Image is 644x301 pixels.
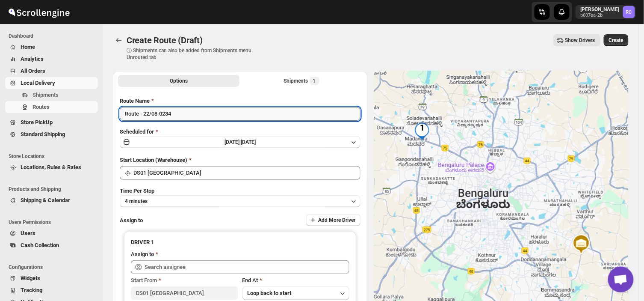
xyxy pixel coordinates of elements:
[5,194,98,206] button: Shipping & Calendar
[241,75,363,87] button: Selected Shipments
[120,98,150,104] span: Route Name
[9,186,98,193] span: Products and Shipping
[133,166,360,180] input: Search location
[120,128,154,135] span: Scheduled for
[581,13,620,18] p: b607ea-2b
[306,214,360,226] button: Add More Driver
[609,37,623,44] span: Create
[113,34,125,46] button: Routes
[21,44,35,50] span: Home
[145,260,349,274] input: Search assignee
[21,242,59,248] span: Cash Collection
[21,56,44,62] span: Analytics
[565,37,595,44] span: Show Drivers
[318,217,355,224] span: Add More Driver
[284,77,319,85] div: Shipments
[127,35,203,45] span: Create Route (Draft)
[576,5,636,19] button: User menu
[608,267,634,292] a: Open chat
[5,227,98,239] button: Users
[21,230,35,236] span: Users
[120,188,154,194] span: Time Per Stop
[553,34,600,46] button: Show Drivers
[32,92,59,98] span: Shipments
[241,139,256,145] span: [DATE]
[5,272,98,284] button: Widgets
[5,101,98,113] button: Routes
[604,34,629,46] button: Create
[313,77,316,84] span: 1
[21,119,53,125] span: Store PickUp
[626,9,632,15] text: RC
[5,53,98,65] button: Analytics
[21,131,65,137] span: Standard Shipping
[5,41,98,53] button: Home
[118,75,239,87] button: All Route Options
[120,107,360,121] input: Eg: Bengaluru Route
[242,276,349,285] div: End At
[32,104,50,110] span: Routes
[21,68,45,74] span: All Orders
[125,198,148,205] span: 4 minutes
[21,80,55,86] span: Local Delivery
[9,264,98,271] span: Configurations
[248,290,292,296] span: Loop back to start
[120,195,360,207] button: 4 minutes
[9,153,98,160] span: Store Locations
[5,239,98,251] button: Cash Collection
[414,123,431,140] div: 1
[242,286,349,300] button: Loop back to start
[5,65,98,77] button: All Orders
[21,164,81,170] span: Locations, Rules & Rates
[120,136,360,148] button: [DATE]|[DATE]
[225,139,241,145] span: [DATE] |
[623,6,635,18] span: Rahul Chopra
[120,157,187,163] span: Start Location (Warehouse)
[21,197,70,203] span: Shipping & Calendar
[131,250,154,259] div: Assign to
[131,277,157,283] span: Start From
[21,275,40,281] span: Widgets
[120,217,143,224] span: Assign to
[5,284,98,296] button: Tracking
[170,77,188,84] span: Options
[5,161,98,173] button: Locations, Rules & Rates
[5,89,98,101] button: Shipments
[7,1,71,23] img: ScrollEngine
[9,219,98,226] span: Users Permissions
[131,238,349,247] h3: DRIVER 1
[9,33,98,39] span: Dashboard
[127,47,261,61] p: ⓘ Shipments can also be added from Shipments menu Unrouted tab
[21,287,42,293] span: Tracking
[581,6,620,13] p: [PERSON_NAME]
